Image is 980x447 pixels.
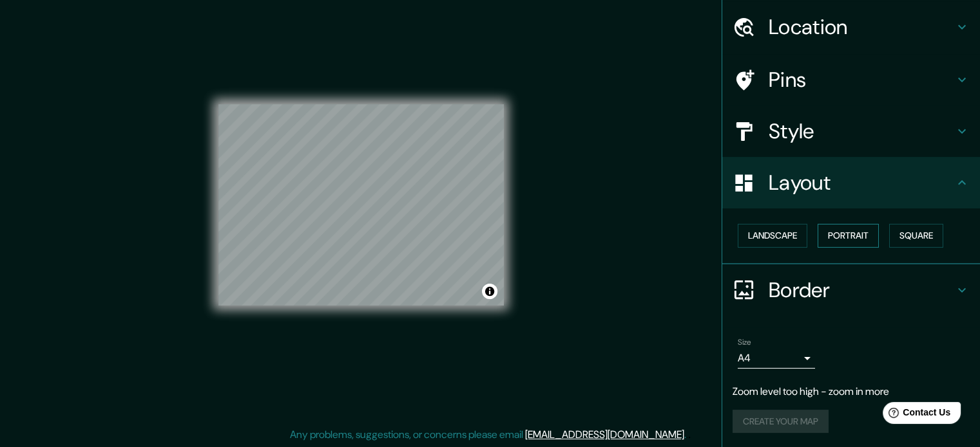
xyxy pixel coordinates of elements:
[769,67,954,93] h4: Pins
[733,384,970,399] p: Zoom level too high - zoom in more
[290,427,686,442] p: Any problems, suggestions, or concerns please email .
[769,118,954,144] h4: Style
[722,157,980,208] div: Layout
[722,1,980,53] div: Location
[769,170,954,196] h4: Layout
[738,348,815,369] div: A4
[722,105,980,157] div: Style
[865,397,966,433] iframe: Help widget launcher
[722,264,980,316] div: Border
[889,224,943,248] button: Square
[738,336,751,347] label: Size
[722,54,980,105] div: Pins
[769,14,954,40] h4: Location
[686,427,688,442] div: .
[482,284,497,299] button: Toggle attribution
[218,104,504,306] canvas: Map
[818,224,879,248] button: Portrait
[688,427,691,442] div: .
[769,277,954,303] h4: Border
[525,428,684,441] a: [EMAIL_ADDRESS][DOMAIN_NAME]
[738,224,807,248] button: Landscape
